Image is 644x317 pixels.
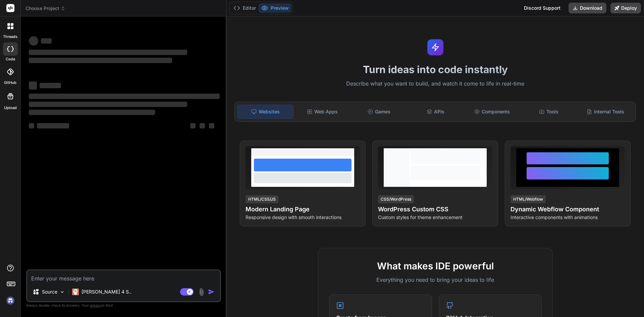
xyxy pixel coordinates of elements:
[29,123,34,128] span: ‌
[259,3,291,13] button: Preview
[29,102,187,107] span: ‌
[378,195,414,203] div: CSS/WordPress
[465,105,520,119] div: Components
[231,3,259,13] button: Editor
[29,36,38,46] span: ‌
[521,105,577,119] div: Tools
[25,5,65,12] span: Choose Project
[511,214,625,221] p: Interactive components with animations
[520,3,565,13] div: Discord Support
[208,288,215,295] img: icon
[578,105,633,119] div: Internal Tools
[29,94,220,99] span: ‌
[29,110,155,115] span: ‌
[90,303,102,307] span: privacy
[246,195,278,203] div: HTML/CSS/JS
[237,105,293,119] div: Websites
[29,82,37,90] span: ‌
[72,288,79,295] img: Claude 4 Sonnet
[59,289,65,295] img: Pick Models
[329,259,542,273] h2: What makes IDE powerful
[3,34,17,40] label: threads
[246,214,360,221] p: Responsive design with smooth interactions
[352,105,407,119] div: Games
[42,288,57,295] p: Source
[29,58,172,63] span: ‌
[5,295,16,306] img: signin
[190,123,196,128] span: ‌
[209,123,214,128] span: ‌
[230,80,640,88] p: Describe what you want to build, and watch it come to life in real-time
[378,214,492,221] p: Custom styles for theme enhancement
[29,50,187,55] span: ‌
[511,205,625,214] h4: Dynamic Webflow Component
[82,288,131,295] p: [PERSON_NAME] 4 S..
[6,56,15,62] label: code
[41,38,52,44] span: ‌
[4,80,16,86] label: GitHub
[569,3,606,13] button: Download
[230,63,640,75] h1: Turn ideas into code instantly
[40,83,61,88] span: ‌
[610,3,641,13] button: Deploy
[408,105,463,119] div: APIs
[329,276,542,284] p: Everything you need to bring your ideas to life
[198,288,205,296] img: attachment
[511,195,546,203] div: HTML/Webflow
[246,205,360,214] h4: Modern Landing Page
[295,105,350,119] div: Web Apps
[200,123,205,128] span: ‌
[37,123,69,128] span: ‌
[26,302,221,309] p: Always double-check its answers. Your in Bind
[4,105,17,111] label: Upload
[378,205,492,214] h4: WordPress Custom CSS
